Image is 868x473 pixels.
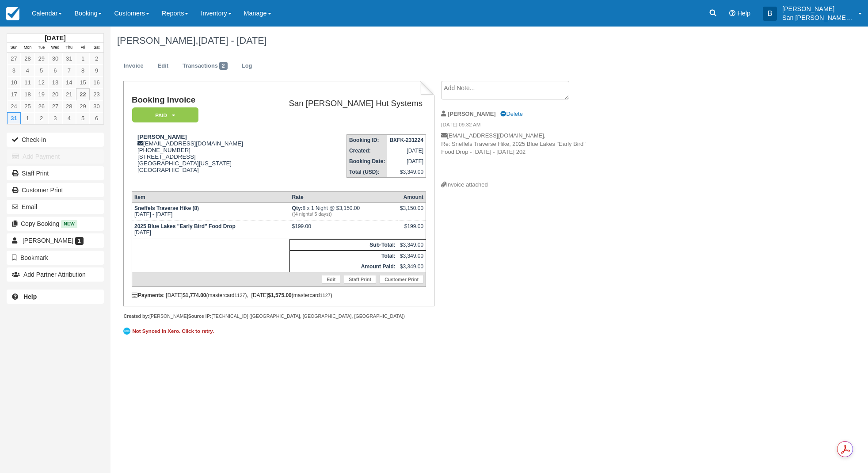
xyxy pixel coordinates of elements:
a: Customer Print [7,183,104,197]
a: 5 [76,112,90,124]
a: Edit [322,275,340,284]
td: 8 x 1 Night @ $3,150.00 [290,202,398,221]
h1: Booking Invoice [132,95,262,105]
a: 12 [34,76,48,88]
a: 18 [21,88,34,100]
a: 2 [34,112,48,124]
a: 3 [48,112,62,124]
th: Item [132,191,289,202]
a: 28 [62,100,76,112]
a: 15 [76,76,90,88]
a: 19 [34,88,48,100]
a: 11 [21,76,34,88]
a: 31 [7,112,21,124]
td: [DATE] - [DATE] [132,202,289,221]
a: Delete [500,111,522,117]
button: Check-in [7,133,104,147]
small: 1127 [320,293,331,298]
em: Paid [132,107,198,123]
span: 2 [219,62,228,70]
a: 14 [62,76,76,88]
th: Sat [90,43,103,53]
a: 29 [76,100,90,112]
a: 26 [34,100,48,112]
a: 4 [21,65,34,76]
button: Email [7,200,104,214]
a: 29 [34,53,48,65]
a: 25 [21,100,34,112]
button: Add Payment [7,149,104,164]
td: $3,349.00 [398,239,426,250]
th: Rate [290,191,398,202]
p: [EMAIL_ADDRESS][DOMAIN_NAME], Re: Sneffels Traverse Hike, 2025 Blue Lakes "Early Bird" Food Drop ... [441,132,590,181]
th: Booking ID: [347,135,388,146]
div: $3,150.00 [400,205,423,218]
span: [PERSON_NAME] [23,237,73,244]
th: Created: [347,145,388,156]
th: Amount Paid: [290,261,398,272]
strong: $1,774.00 [183,292,206,298]
strong: Sneffels Traverse Hike (8) [134,205,199,211]
a: 3 [7,65,21,76]
th: Wed [48,43,62,53]
span: [DATE] - [DATE] [198,35,266,46]
a: Paid [132,107,195,123]
a: [PERSON_NAME] 1 [7,233,104,248]
a: Staff Print [7,166,104,180]
span: 1 [75,237,84,245]
small: 1127 [235,293,245,298]
a: 27 [7,53,21,65]
span: Help [737,10,750,17]
a: 8 [76,65,90,76]
strong: $1,575.00 [268,292,291,298]
th: Amount [398,191,426,202]
a: Edit [151,57,175,75]
strong: BXFK-231224 [389,137,423,143]
a: 20 [48,88,62,100]
a: Staff Print [344,275,376,284]
button: Copy Booking New [7,217,104,231]
th: Sun [7,43,21,53]
strong: Created by: [123,313,149,319]
a: 9 [90,65,103,76]
a: 10 [7,76,21,88]
a: 4 [62,112,76,124]
a: 23 [90,88,103,100]
em: [DATE] 09:32 AM [441,121,590,131]
td: [DATE] [132,221,289,239]
a: 22 [76,88,90,100]
a: 16 [90,76,103,88]
div: B [763,7,777,21]
h2: San [PERSON_NAME] Hut Systems [265,99,423,108]
a: 13 [48,76,62,88]
a: 21 [62,88,76,100]
td: $199.00 [290,221,398,239]
th: Sub-Total: [290,239,398,250]
button: Add Partner Attribution [7,267,104,282]
a: 7 [62,65,76,76]
a: Invoice [117,57,150,75]
td: [DATE] [387,156,426,167]
a: 6 [48,65,62,76]
i: Help [729,10,735,16]
a: 28 [21,53,34,65]
th: Booking Date: [347,156,388,167]
strong: 2025 Blue Lakes "Early Bird" Food Drop [134,223,236,229]
strong: Qty [292,205,303,211]
strong: [PERSON_NAME] [137,134,187,140]
div: : [DATE] (mastercard ), [DATE] (mastercard ) [132,292,426,298]
a: Help [7,290,104,304]
div: [EMAIL_ADDRESS][DOMAIN_NAME] [PHONE_NUMBER] [STREET_ADDRESS] [GEOGRAPHIC_DATA][US_STATE] [GEOGRAP... [132,134,262,184]
td: $3,349.00 [398,261,426,272]
a: 30 [90,100,103,112]
strong: [PERSON_NAME] [448,111,496,117]
th: Total (USD): [347,167,388,178]
a: 17 [7,88,21,100]
div: [PERSON_NAME] [TECHNICAL_ID] ([GEOGRAPHIC_DATA], [GEOGRAPHIC_DATA], [GEOGRAPHIC_DATA]) [123,313,434,320]
h1: [PERSON_NAME], [117,35,755,46]
th: Mon [21,43,34,53]
th: Total: [290,250,398,261]
strong: [DATE] [45,34,65,42]
a: Customer Print [380,275,423,284]
em: ((4 nights/ 5 days)) [292,211,396,217]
